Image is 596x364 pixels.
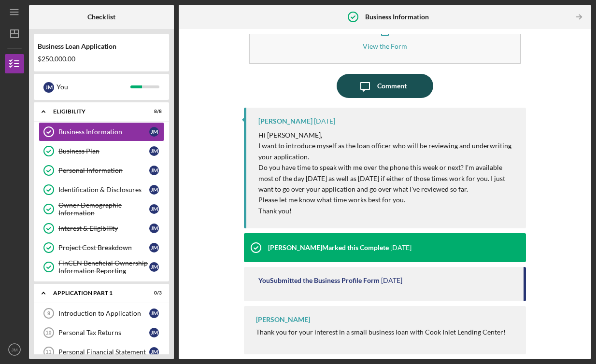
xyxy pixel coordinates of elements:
div: J M [149,262,159,272]
div: J M [149,328,159,337]
p: I want to introduce myself as the loan officer who will be reviewing and underwriting your applic... [258,140,516,162]
a: Business InformationJM [39,122,164,141]
div: J M [149,204,159,214]
tspan: 11 [45,349,51,355]
div: J M [149,308,159,318]
a: Personal InformationJM [39,161,164,180]
div: $250,000.00 [38,55,165,63]
time: 2025-09-18 21:18 [314,117,335,125]
a: 9Introduction to ApplicationJM [39,304,164,323]
button: View the Form [249,9,521,64]
div: Application Part 1 [53,290,138,296]
div: J M [149,243,159,252]
button: Comment [337,74,433,98]
div: J M [149,347,159,357]
div: [PERSON_NAME] [256,316,310,323]
tspan: 10 [45,330,51,336]
div: Personal Tax Returns [58,329,149,336]
div: [PERSON_NAME] Marked this Complete [268,244,389,252]
div: Business Plan [58,147,149,155]
a: Owner Demographic InformationJM [39,199,164,219]
div: You [57,79,130,95]
p: Do you have time to speak with me over the phone this week or next? I'm available most of the day... [258,162,516,195]
div: 8 / 8 [144,109,162,114]
div: Personal Financial Statement [58,348,149,356]
div: You Submitted the Business Profile Form [258,277,380,284]
a: Identification & DisclosuresJM [39,180,164,199]
div: Personal Information [58,167,149,174]
div: Interest & Eligibility [58,224,149,232]
a: FinCEN Beneficial Ownership Information ReportingJM [39,257,164,277]
div: Business Information [58,128,149,136]
div: Introduction to Application [58,309,149,317]
div: J M [149,224,159,233]
p: Please let me know what time works best for you. [258,195,516,205]
div: Comment [377,74,407,98]
tspan: 9 [47,310,50,316]
div: FinCEN Beneficial Ownership Information Reporting [58,259,149,275]
div: J M [43,82,54,93]
div: J M [149,166,159,175]
div: J M [149,127,159,137]
div: Identification & Disclosures [58,186,149,194]
p: Hi [PERSON_NAME], [258,130,516,140]
div: J M [149,146,159,156]
time: 2025-08-14 19:03 [381,277,402,284]
time: 2025-08-14 21:49 [390,244,412,252]
a: Business PlanJM [39,141,164,161]
div: Eligibility [53,109,138,114]
div: [PERSON_NAME] [258,117,312,125]
a: 11Personal Financial StatementJM [39,342,164,362]
p: Thank you! [258,206,516,216]
div: 0 / 3 [144,290,162,296]
div: J M [149,185,159,195]
div: Business Loan Application [38,42,165,50]
b: Business Information [365,13,429,21]
b: Checklist [87,13,115,21]
button: JM [5,340,24,359]
a: Project Cost BreakdownJM [39,238,164,257]
text: JM [12,347,18,352]
a: 10Personal Tax ReturnsJM [39,323,164,342]
a: Interest & EligibilityJM [39,219,164,238]
div: Owner Demographic Information [58,201,149,217]
div: Project Cost Breakdown [58,244,149,252]
div: View the Form [363,42,407,50]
